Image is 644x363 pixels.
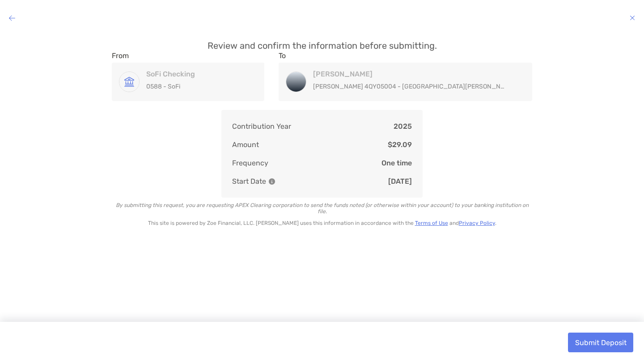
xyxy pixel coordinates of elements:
[381,157,412,169] p: One time
[112,51,129,60] label: From
[146,70,247,78] h4: SoFi Checking
[146,81,247,92] p: 0588 - SoFi
[394,121,412,132] p: 2025
[313,70,508,78] h4: [PERSON_NAME]
[286,72,306,92] img: Roth IRA
[388,176,412,187] p: [DATE]
[232,157,268,169] p: Frequency
[459,220,495,226] a: Privacy Policy
[112,40,532,51] p: Review and confirm the information before submitting.
[232,176,275,187] p: Start Date
[119,72,139,92] img: SoFi Checking
[313,81,508,92] p: [PERSON_NAME] 4QY05004 - [GEOGRAPHIC_DATA][PERSON_NAME]
[112,202,532,215] p: By submitting this request, you are requesting APEX Clearing corporation to send the funds noted ...
[112,220,532,226] p: This site is powered by Zoe Financial, LLC. [PERSON_NAME] uses this information in accordance wit...
[269,178,275,185] img: Information Icon
[388,139,412,150] p: $29.09
[415,220,448,226] a: Terms of Use
[232,121,291,132] p: Contribution Year
[279,51,286,60] label: To
[232,139,259,150] p: Amount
